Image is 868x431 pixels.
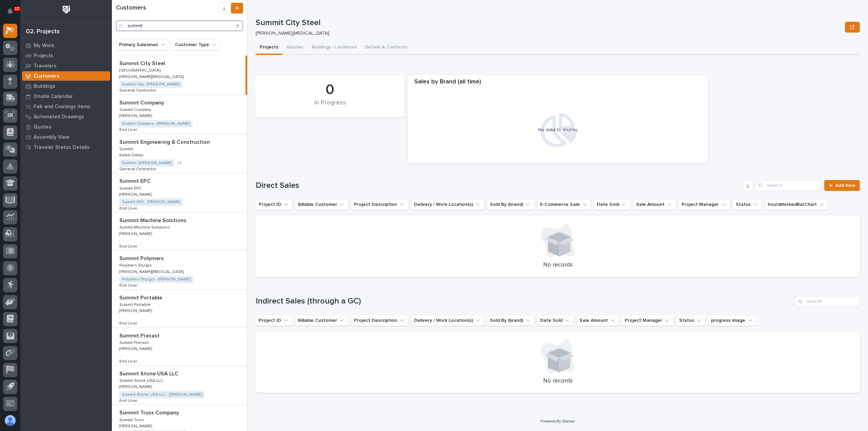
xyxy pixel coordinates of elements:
[119,339,150,345] p: Summit Precast
[765,199,828,210] button: hoursWorkedBarChart
[119,152,145,158] p: Kaleb Dallas
[119,191,153,197] p: [PERSON_NAME]
[116,4,219,12] h1: Customers
[116,39,169,50] button: Primary Salesman
[267,99,393,114] div: In Progress
[20,40,112,51] a: My Work
[256,199,292,210] button: Project ID
[678,199,730,210] button: Project Manager
[119,67,162,73] p: [GEOGRAPHIC_DATA]
[576,315,619,326] button: Sale Amount
[34,104,91,110] p: Fab and Coatings Items
[119,230,153,236] p: [PERSON_NAME]
[116,20,243,31] input: Search
[119,377,164,383] p: Summit Stone USA LLC
[264,261,852,269] p: No records
[177,161,182,165] span: + 3
[34,134,69,140] p: Assembly View
[119,73,185,79] p: [PERSON_NAME][MEDICAL_DATA]
[34,73,60,79] p: Customers
[676,315,705,326] button: Status
[119,59,166,67] p: Summit City Steel
[20,142,112,152] a: Traveler Status Details
[256,41,282,55] button: Projects
[119,138,211,145] p: Summit Engineering & Construction
[411,127,705,133] div: No data to display
[351,315,408,326] button: Project Description
[756,180,820,191] input: Search
[308,41,361,55] button: Buildings / Locations
[20,51,112,61] a: Projects
[733,199,762,210] button: Status
[20,71,112,81] a: Customers
[34,43,54,49] p: My Work
[119,282,139,288] p: End User
[119,87,158,93] p: General Contractor
[795,296,860,307] div: Search
[295,199,348,210] button: Billable Customer
[537,199,591,210] button: E-Commerce Sale
[15,6,19,11] p: 17
[594,199,630,210] button: Date Sold
[267,81,393,98] div: 0
[622,315,673,326] button: Project Manager
[119,408,180,416] p: Summit Truss Company
[282,41,308,55] button: Quotes
[361,41,411,55] button: Details & Contacts
[119,126,139,132] p: End User
[411,315,484,326] button: Delivery / Work Location(s)
[119,224,171,230] p: Summit Machine Solutions
[256,315,292,326] button: Project ID
[119,383,153,389] p: [PERSON_NAME]
[119,416,146,423] p: Summit Truss
[20,132,112,142] a: Assembly View
[122,392,202,397] a: Summit Stone USA LLC - [PERSON_NAME]
[20,91,112,101] a: Onsite Calendar
[119,315,121,320] p: -
[34,83,55,90] p: Buildings
[112,95,247,134] a: Summit CompanySummit Company Summit CompanySummit Company [PERSON_NAME][PERSON_NAME] Summit Compa...
[112,328,247,366] a: Summit PrecastSummit Precast Summit PrecastSummit Precast [PERSON_NAME][PERSON_NAME] -End UserEnd...
[256,18,842,28] p: Summit City Steel
[119,307,153,313] p: [PERSON_NAME]
[295,315,348,326] button: Billable Customer
[708,315,756,326] button: progress image
[20,112,112,122] a: Automated Drawings
[119,185,143,191] p: Summit EPC
[119,243,139,249] p: End User
[264,377,852,385] p: No records
[20,61,112,71] a: Travelers
[119,254,165,262] p: Summit Polymers
[34,94,73,100] p: Onsite Calendar
[408,78,708,90] div: Sales by Brand (all time)
[256,296,793,306] h1: Indirect Sales (through a GC)
[34,63,57,69] p: Travelers
[34,53,53,59] p: Projects
[112,251,247,290] a: Summit PolymersSummit Polymers Polymers SturgisPolymers Sturgis [PERSON_NAME][MEDICAL_DATA][PERSO...
[26,28,60,36] div: 02. Projects
[3,4,17,18] button: Notifications
[119,268,185,274] p: [PERSON_NAME][MEDICAL_DATA]
[34,144,90,151] p: Traveler Status Details
[411,199,484,210] button: Delivery / Work Location(s)
[119,320,139,326] p: End User
[60,3,73,16] img: Workspace Logo
[256,31,840,36] p: [PERSON_NAME][MEDICAL_DATA]
[119,293,163,301] p: Summit Portable
[122,277,191,282] a: Polymers Sturgis - [PERSON_NAME]
[122,82,180,87] a: Summit City - [PERSON_NAME]
[119,216,188,224] p: Summit Machine Solutions
[122,200,180,204] a: Summit EPC - [PERSON_NAME]
[20,81,112,91] a: Buildings
[20,101,112,112] a: Fab and Coatings Items
[34,124,52,130] p: Quotes
[119,145,134,152] p: Summit
[112,366,247,405] a: Summit Stone USA LLCSummit Stone USA LLC Summit Stone USA LLCSummit Stone USA LLC [PERSON_NAME][P...
[119,238,121,242] p: -
[119,165,158,172] p: General Contractor
[119,358,139,364] p: End User
[835,183,855,188] span: Add New
[119,301,152,307] p: Summit Portable
[8,8,17,19] div: Notifications17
